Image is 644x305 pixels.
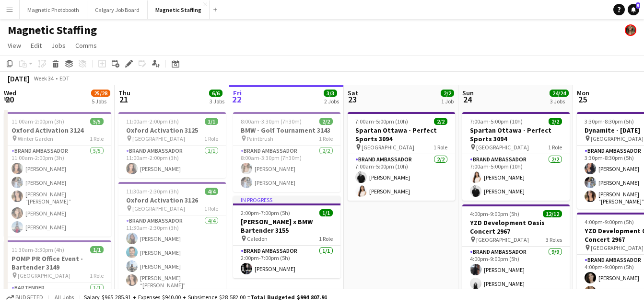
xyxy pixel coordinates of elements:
[4,89,16,97] span: Wed
[209,90,222,97] span: 6/6
[91,90,110,97] span: 25/28
[462,154,570,201] app-card-role: Brand Ambassador2/27:00am-5:00pm (10h)[PERSON_NAME][PERSON_NAME]
[233,196,340,278] app-job-card: In progress2:00pm-7:00pm (5h)1/1[PERSON_NAME] x BMW Bartender 3155 Caledon1 RoleBrand Ambassador1...
[4,146,111,237] app-card-role: Brand Ambassador5/511:00am-2:00pm (3h)[PERSON_NAME][PERSON_NAME][PERSON_NAME] “[PERSON_NAME]” [PE...
[247,135,273,142] span: Paintbrush
[205,188,218,195] span: 4/4
[20,0,87,19] button: Magnetic Photobooth
[319,235,333,242] span: 1 Role
[92,98,110,105] div: 5 Jobs
[132,205,185,212] span: [GEOGRAPHIC_DATA]
[319,118,333,125] span: 2/2
[233,89,242,97] span: Fri
[148,0,210,19] button: Magnetic Staffing
[591,135,644,142] span: [GEOGRAPHIC_DATA]
[346,94,358,105] span: 23
[90,246,104,253] span: 1/1
[126,118,179,125] span: 11:00am-2:00pm (3h)
[355,118,408,125] span: 7:00am-5:00pm (10h)
[27,39,46,52] a: Edit
[348,154,455,201] app-card-role: Brand Ambassador2/27:00am-5:00pm (10h)[PERSON_NAME][PERSON_NAME]
[233,217,340,235] h3: [PERSON_NAME] x BMW Bartender 3155
[462,218,570,236] h3: YZD Development Oasis Concert 2967
[233,126,340,135] h3: BMW - Golf Tournament 3143
[462,126,570,143] h3: Spartan Ottawa - Perfect Sports 3094
[4,126,111,135] h3: Oxford Activation 3124
[204,205,218,212] span: 1 Role
[636,2,640,9] span: 5
[8,41,21,50] span: View
[625,24,636,36] app-user-avatar: Bianca Fantauzzi
[132,135,185,142] span: [GEOGRAPHIC_DATA]
[441,98,454,105] div: 1 Job
[8,74,30,83] div: [DATE]
[433,144,447,151] span: 1 Role
[118,196,226,204] h3: Oxford Activation 3126
[476,144,529,151] span: [GEOGRAPHIC_DATA]
[543,210,562,217] span: 12/12
[250,294,327,301] span: Total Budgeted $994 807.91
[470,210,519,217] span: 4:00pm-9:00pm (5h)
[462,89,474,97] span: Sun
[90,135,104,142] span: 1 Role
[118,182,226,293] app-job-card: 11:30am-2:30pm (3h)4/4Oxford Activation 3126 [GEOGRAPHIC_DATA]1 RoleBrand Ambassador4/411:30am-2:...
[233,246,340,278] app-card-role: Brand Ambassador1/12:00pm-7:00pm (5h)[PERSON_NAME]
[12,118,64,125] span: 11:00am-2:00pm (3h)
[441,90,454,97] span: 2/2
[118,112,226,178] app-job-card: 11:00am-2:00pm (3h)1/1Oxford Activation 3125 [GEOGRAPHIC_DATA]1 RoleBrand Ambassador1/111:00am-2:...
[319,209,333,216] span: 1/1
[8,23,97,37] h1: Magnetic Staffing
[87,0,148,19] button: Calgary Job Board
[59,75,70,82] div: EDT
[12,246,64,253] span: 11:30am-3:30pm (4h)
[550,90,569,97] span: 24/24
[585,118,634,125] span: 3:30pm-8:30pm (5h)
[462,112,570,201] app-job-card: 7:00am-5:00pm (10h)2/2Spartan Ottawa - Perfect Sports 3094 [GEOGRAPHIC_DATA]1 RoleBrand Ambassado...
[233,196,340,203] div: In progress
[5,292,45,303] button: Budgeted
[362,144,414,151] span: [GEOGRAPHIC_DATA]
[348,126,455,143] h3: Spartan Ottawa - Perfect Sports 3094
[90,272,104,279] span: 1 Role
[71,39,101,52] a: Comms
[324,98,339,105] div: 2 Jobs
[15,294,43,301] span: Budgeted
[575,94,589,105] span: 25
[18,135,53,142] span: Winter Garden
[118,146,226,178] app-card-role: Brand Ambassador1/111:00am-2:00pm (3h)[PERSON_NAME]
[4,254,111,271] h3: POMP PR Office Event - Bartender 3149
[126,188,179,195] span: 11:30am-2:30pm (3h)
[348,89,358,97] span: Sat
[591,244,644,251] span: [GEOGRAPHIC_DATA]
[628,4,639,15] a: 5
[90,118,104,125] span: 5/5
[118,215,226,293] app-card-role: Brand Ambassador4/411:30am-2:30pm (3h)[PERSON_NAME][PERSON_NAME][PERSON_NAME][PERSON_NAME] “[PERS...
[348,112,455,201] app-job-card: 7:00am-5:00pm (10h)2/2Spartan Ottawa - Perfect Sports 3094 [GEOGRAPHIC_DATA]1 RoleBrand Ambassado...
[232,94,242,105] span: 22
[577,89,589,97] span: Mon
[2,94,16,105] span: 20
[434,118,447,125] span: 2/2
[53,294,76,301] span: All jobs
[247,235,268,242] span: Caledon
[546,236,562,243] span: 3 Roles
[4,112,111,237] app-job-card: 11:00am-2:00pm (3h)5/5Oxford Activation 3124 Winter Garden1 RoleBrand Ambassador5/511:00am-2:00pm...
[204,135,218,142] span: 1 Role
[84,294,327,301] div: Salary $965 285.91 + Expenses $940.00 + Subsistence $28 582.00 =
[47,39,70,52] a: Jobs
[233,112,340,192] app-job-card: 8:00am-3:30pm (7h30m)2/2BMW - Golf Tournament 3143 Paintbrush1 RoleBrand Ambassador2/28:00am-3:30...
[241,209,290,216] span: 2:00pm-7:00pm (5h)
[18,272,70,279] span: [GEOGRAPHIC_DATA]
[117,94,130,105] span: 21
[585,218,634,226] span: 4:00pm-9:00pm (5h)
[32,75,56,82] span: Week 34
[31,41,42,50] span: Edit
[233,146,340,192] app-card-role: Brand Ambassador2/28:00am-3:30pm (7h30m)[PERSON_NAME][PERSON_NAME]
